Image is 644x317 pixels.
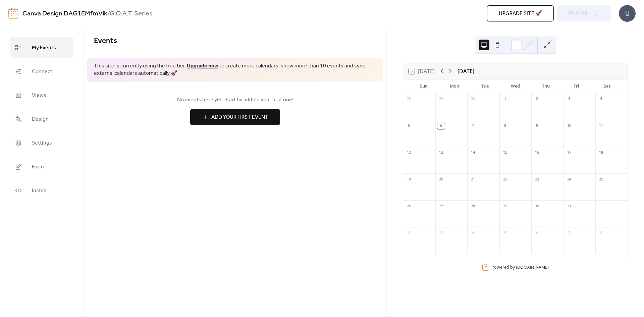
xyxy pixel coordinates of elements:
[32,90,46,101] span: Views
[458,67,474,75] div: [DATE]
[405,176,413,183] div: 19
[405,95,413,103] div: 28
[597,229,605,237] div: 8
[561,80,592,93] div: Fri
[405,122,413,129] div: 5
[8,8,18,19] img: logo
[32,162,44,172] span: Form
[469,229,477,237] div: 4
[566,203,573,210] div: 31
[487,5,554,21] button: Upgrade site 🚀
[94,96,376,104] span: No events here yet. Start by adding your first one!
[437,122,445,129] div: 6
[10,156,73,177] a: Form
[405,203,413,210] div: 26
[499,10,542,18] span: Upgrade site 🚀
[469,176,477,183] div: 21
[470,80,500,93] div: Tue
[597,203,605,210] div: 1
[405,229,413,237] div: 2
[187,61,218,71] a: Upgrade now
[10,180,73,201] a: Install
[501,122,509,129] div: 8
[533,176,541,183] div: 23
[531,80,561,93] div: Thu
[619,5,636,22] div: U
[566,149,573,156] div: 17
[491,264,549,270] div: Powered by
[597,122,605,129] div: 11
[94,34,117,48] span: Events
[533,122,541,129] div: 9
[566,229,573,237] div: 7
[566,95,573,103] div: 3
[501,176,509,183] div: 22
[10,61,73,82] a: Connect
[10,133,73,153] a: Settings
[32,43,56,53] span: My Events
[533,229,541,237] div: 6
[22,7,107,20] a: Canva Design DAG1EMfmVik
[592,80,622,93] div: Sat
[501,229,509,237] div: 5
[437,149,445,156] div: 13
[110,7,152,20] b: G.O.A.T. Series
[533,203,541,210] div: 30
[566,176,573,183] div: 24
[190,109,280,125] button: Add Your First Event
[533,95,541,103] div: 2
[469,149,477,156] div: 14
[437,203,445,210] div: 27
[437,176,445,183] div: 20
[597,95,605,103] div: 4
[597,149,605,156] div: 18
[501,95,509,103] div: 1
[94,109,376,125] a: Add Your First Event
[107,7,110,20] b: /
[437,95,445,103] div: 29
[501,203,509,210] div: 29
[437,229,445,237] div: 3
[500,80,531,93] div: Wed
[32,186,46,196] span: Install
[469,203,477,210] div: 28
[409,80,439,93] div: Sun
[32,66,52,77] span: Connect
[597,176,605,183] div: 25
[516,264,549,270] a: [DOMAIN_NAME]
[10,37,73,58] a: My Events
[405,149,413,156] div: 12
[211,113,268,121] span: Add Your First Event
[566,122,573,129] div: 10
[10,109,73,129] a: Design
[439,80,470,93] div: Mon
[94,62,376,77] span: This site is currently using the free tier. to create more calendars, show more than 10 events an...
[10,85,73,105] a: Views
[469,122,477,129] div: 7
[501,149,509,156] div: 15
[32,114,49,124] span: Design
[32,138,52,148] span: Settings
[469,95,477,103] div: 30
[533,149,541,156] div: 16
